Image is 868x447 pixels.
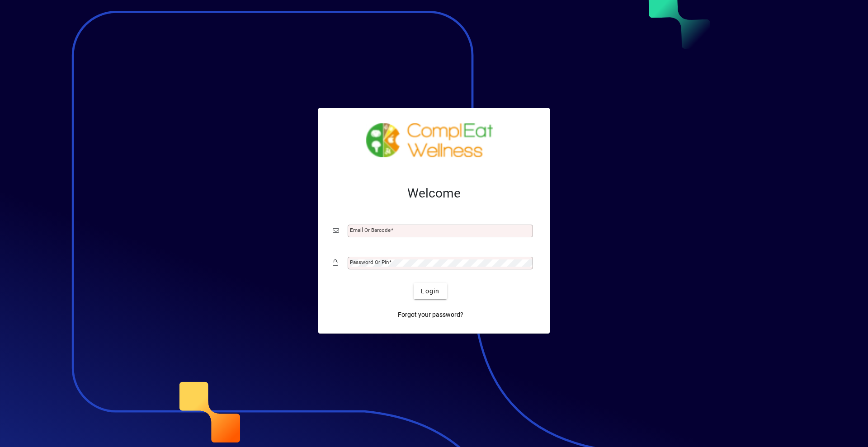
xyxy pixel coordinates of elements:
[398,310,463,320] span: Forgot your password?
[394,306,467,323] a: Forgot your password?
[333,186,535,201] h2: Welcome
[414,283,447,299] button: Login
[421,287,439,296] span: Login
[350,227,391,233] mat-label: Email or Barcode
[350,259,389,265] mat-label: Password or Pin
